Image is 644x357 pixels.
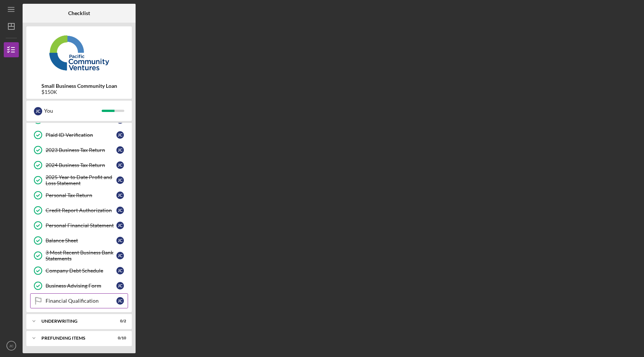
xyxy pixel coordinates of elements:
div: Balance Sheet [46,237,116,244]
div: 3 Most Recent Business Bank Statements [46,250,116,262]
div: Plaid ID Verification [46,132,116,138]
b: Small Business Community Loan [41,83,117,89]
a: Personal Financial StatementJC [30,218,128,233]
div: Personal Tax Return [46,192,116,198]
a: 2025 Year to Date Profit and Loss StatementJC [30,173,128,188]
a: Company Debt ScheduleJC [30,263,128,278]
div: 2023 Business Tax Return [46,147,116,153]
div: J C [116,267,124,274]
div: Underwriting [41,319,107,323]
text: JC [9,344,14,348]
a: Business Advising FormJC [30,278,128,293]
a: Balance SheetJC [30,233,128,248]
div: Business Advising Form [46,283,116,289]
div: Personal Financial Statement [46,222,116,228]
div: 0 / 2 [113,319,126,323]
div: 2025 Year to Date Profit and Loss Statement [46,174,116,186]
div: J C [116,146,124,154]
div: J C [116,131,124,139]
div: J C [34,107,42,115]
a: Plaid ID VerificationJC [30,127,128,142]
div: J C [116,161,124,169]
div: $150K [41,89,117,95]
div: J C [116,176,124,184]
div: Prefunding Items [41,336,107,340]
a: Financial QualificationJC [30,293,128,308]
div: Company Debt Schedule [46,268,116,274]
a: Credit Report AuthorizationJC [30,203,128,218]
a: 2023 Business Tax ReturnJC [30,142,128,158]
div: 2024 Business Tax Return [46,162,116,168]
div: J C [116,222,124,229]
div: J C [116,237,124,244]
b: Checklist [68,10,90,16]
a: 2024 Business Tax ReturnJC [30,158,128,173]
div: J C [116,282,124,290]
button: JC [4,338,19,353]
div: J C [116,192,124,199]
a: Personal Tax ReturnJC [30,188,128,203]
div: You [44,104,102,117]
a: 3 Most Recent Business Bank StatementsJC [30,248,128,263]
div: J C [116,297,124,305]
div: Financial Qualification [46,298,116,304]
img: Product logo [26,30,132,75]
div: 0 / 10 [113,336,126,340]
div: J C [116,252,124,259]
div: J C [116,207,124,214]
div: Credit Report Authorization [46,207,116,213]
